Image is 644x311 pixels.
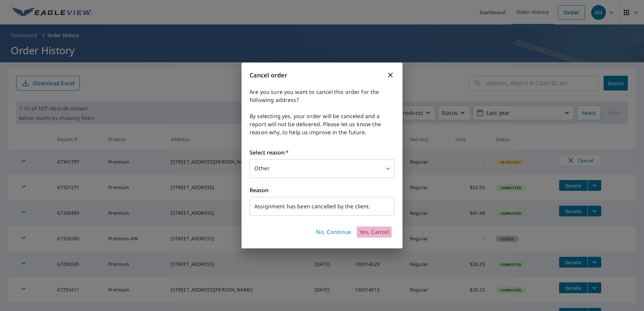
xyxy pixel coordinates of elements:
[359,229,389,236] span: Yes, Cancel
[250,148,394,157] label: Select reason
[313,227,354,238] button: No, Continue
[357,227,392,238] button: Yes, Cancel
[250,88,394,104] span: Are you sure you want to cancel this order for the following address?
[316,229,351,236] span: No, Continue
[250,186,394,194] label: Reason
[250,112,394,136] span: By selecting yes, your order will be canceled and a report will not be delivered. Please let us k...
[250,159,394,178] div: Other
[250,71,394,80] h3: Cancel order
